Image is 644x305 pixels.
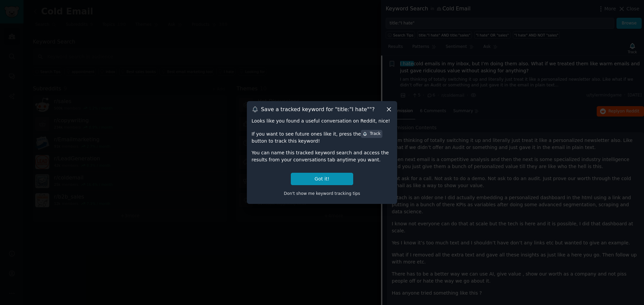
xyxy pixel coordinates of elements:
[363,131,380,137] div: Track
[252,129,392,145] div: If you want to see future ones like it, press the button to track this keyword!
[252,149,392,163] div: You can name this tracked keyword search and access the results from your conversations tab anyti...
[261,106,375,113] h3: Save a tracked keyword for " title:"I hate" "?
[291,173,353,185] button: Got it!
[284,191,360,196] span: Don't show me keyword tracking tips
[252,118,392,125] div: Looks like you found a useful conversation on Reddit, nice!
